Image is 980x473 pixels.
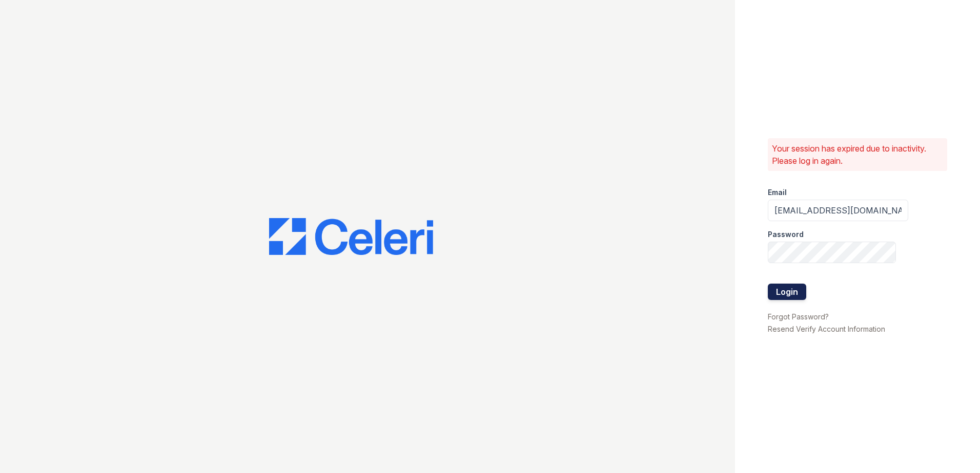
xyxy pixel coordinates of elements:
[768,187,787,198] label: Email
[768,229,804,240] label: Password
[768,325,885,333] a: Resend Verify Account Information
[768,284,806,300] button: Login
[768,312,829,321] a: Forgot Password?
[772,142,943,167] p: Your session has expired due to inactivity. Please log in again.
[269,218,433,255] img: CE_Logo_Blue-a8612792a0a2168367f1c8372b55b34899dd931a85d93a1a3d3e32e68fde9ad4.png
